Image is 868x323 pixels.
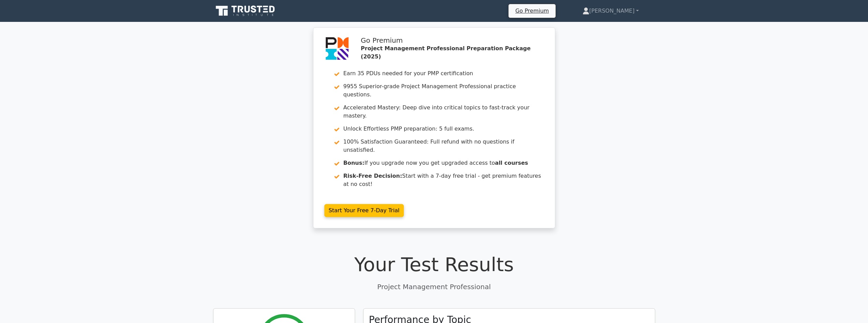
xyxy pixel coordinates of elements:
[213,253,655,276] h1: Your Test Results
[566,4,655,18] a: [PERSON_NAME]
[511,6,553,15] a: Go Premium
[213,282,655,292] p: Project Management Professional
[324,204,404,217] a: Start Your Free 7-Day Trial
